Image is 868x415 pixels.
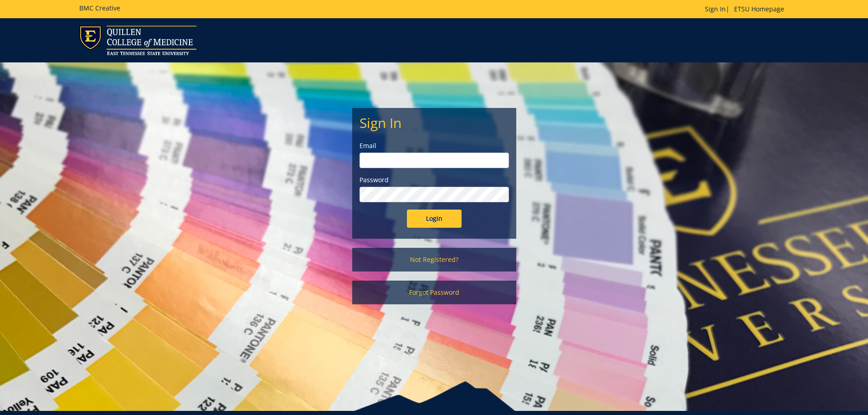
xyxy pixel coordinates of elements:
a: ETSU Homepage [729,5,789,13]
h5: BMC Creative [79,5,120,11]
label: Password [360,175,509,184]
input: Login [407,210,462,228]
img: ETSU logo [79,26,196,55]
label: Email [360,141,509,150]
p: | [705,5,789,14]
a: Not Registered? [352,248,516,272]
h2: Sign In [360,115,509,130]
a: Sign In [705,5,726,13]
a: Forgot Password [352,281,516,304]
